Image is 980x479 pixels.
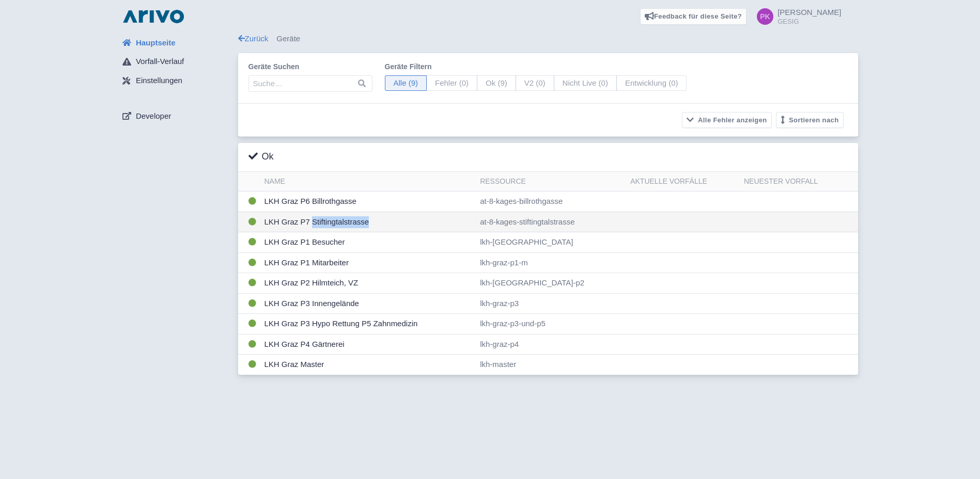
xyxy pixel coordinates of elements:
[238,34,269,43] a: Zurück
[260,172,476,191] th: Name
[136,56,184,68] span: Vorfall-Verlauf
[260,191,476,212] td: LKH Graz P6 Billrothgasse
[114,52,238,72] a: Vorfall-Verlauf
[260,293,476,314] td: LKH Graz P3 Innengelände
[248,61,372,72] label: Geräte suchen
[136,75,182,87] span: Einstellungen
[476,191,626,212] td: at-8-kages-billrothgasse
[682,112,772,128] button: Alle Fehler anzeigen
[260,355,476,375] td: LKH Graz Master
[248,151,274,163] h3: Ok
[136,37,176,49] span: Hauptseite
[476,314,626,334] td: lkh-graz-p3-und-p5
[260,314,476,334] td: LKH Graz P3 Hypo Rettung P5 Zahnmedizin
[476,334,626,355] td: lkh-graz-p4
[476,252,626,273] td: lkh-graz-p1-m
[476,273,626,294] td: lkh-[GEOGRAPHIC_DATA]-p2
[640,8,747,25] a: Feedback für diese Seite?
[777,8,841,17] span: [PERSON_NAME]
[238,33,858,45] div: Geräte
[477,75,516,91] span: Ok (9)
[114,71,238,91] a: Einstellungen
[740,172,858,191] th: Neuester Vorfall
[385,61,687,72] label: Geräte filtern
[616,75,687,91] span: Entwicklung (0)
[476,172,626,191] th: Ressource
[248,75,372,92] input: Suche…
[516,75,554,91] span: V2 (0)
[554,75,617,91] span: Nicht Live (0)
[114,33,238,53] a: Hauptseite
[260,334,476,355] td: LKH Graz P4 Gärtnerei
[260,252,476,273] td: LKH Graz P1 Mitarbeiter
[120,8,186,25] img: logo
[776,112,844,128] button: Sortieren nach
[476,232,626,253] td: lkh-[GEOGRAPHIC_DATA]
[136,110,171,122] span: Developer
[426,75,477,91] span: Fehler (0)
[626,172,740,191] th: Aktuelle Vorfälle
[751,8,841,25] a: [PERSON_NAME] GESIG
[114,106,238,126] a: Developer
[385,75,427,91] span: Alle (9)
[260,212,476,232] td: LKH Graz P7 Stiftingtalstrasse
[476,293,626,314] td: lkh-graz-p3
[260,273,476,294] td: LKH Graz P2 Hilmteich, VZ
[476,212,626,232] td: at-8-kages-stiftingtalstrasse
[260,232,476,253] td: LKH Graz P1 Besucher
[476,355,626,375] td: lkh-master
[777,18,841,25] small: GESIG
